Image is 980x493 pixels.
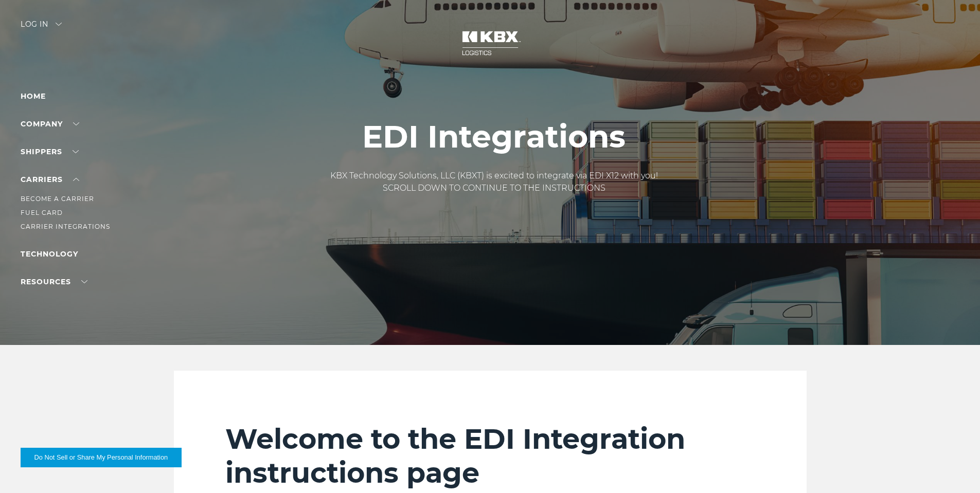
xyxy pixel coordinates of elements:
a: RESOURCES [21,277,87,286]
img: arrow [56,23,62,26]
p: KBX Technology Solutions, LLC (KBXT) is excited to integrate via EDI X12 with you! SCROLL DOWN TO... [330,170,658,194]
img: kbx logo [452,21,529,66]
a: Company [21,119,79,129]
a: Carrier Integrations [21,223,110,230]
h1: EDI Integrations [330,119,658,154]
a: SHIPPERS [21,147,79,156]
div: Log in [21,21,62,35]
a: Technology [21,249,78,259]
a: Carriers [21,175,79,184]
iframe: Chat Widget [929,444,980,493]
h2: Welcome to the EDI Integration instructions page [225,422,755,490]
a: Home [21,92,46,101]
button: Do Not Sell or Share My Personal Information [21,448,182,467]
a: Become a Carrier [21,195,94,203]
a: Fuel Card [21,209,63,216]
